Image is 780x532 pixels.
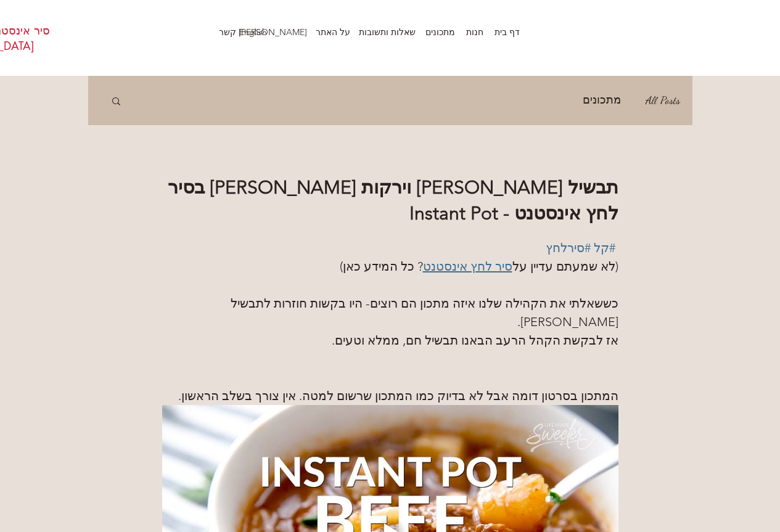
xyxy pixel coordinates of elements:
a: מתכונים [583,91,621,110]
a: שאלות ותשובות [356,23,422,41]
a: על האתר [313,23,356,41]
nav: בלוג [134,76,682,125]
div: חיפוש [110,96,122,105]
a: #קל [594,240,615,255]
h1: תבשיל [PERSON_NAME] וירקות [PERSON_NAME] בסיר לחץ אינסטנט - Instant Pot [162,174,618,226]
a: English [233,23,273,41]
span: ? כל המידע כאן) [340,259,423,274]
p: על האתר [310,23,356,41]
p: [PERSON_NAME] קשר [213,23,313,41]
p: דף בית [488,23,526,41]
span: (לא שמעתם עדיין על [512,259,618,274]
a: סיר לחץ אינסטנט [423,259,512,274]
nav: אתר [205,23,526,41]
a: חנות [461,23,490,41]
a: מתכונים [422,23,461,41]
a: #סירלחץ [546,240,591,255]
span: אז לבקשת הקהל הרעב הבאנו תבשיל חם, ממלא וטעים. [332,333,618,348]
p: חנות [460,23,490,41]
span: המתכון בסרטון דומה אבל לא בדיוק כמו המתכון שרשום למטה. אין צורך בשלב הראשון. [178,388,618,403]
a: All Posts [646,91,680,110]
a: דף בית [490,23,526,41]
p: שאלות ותשובות [353,23,422,41]
span: כששאלתי את הקהילה שלנו איזה מתכון הם רוצים- היו בקשות חוזרות לתבשיל [PERSON_NAME]. [228,296,618,329]
a: [PERSON_NAME] קשר [273,23,313,41]
p: מתכונים [419,23,461,41]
